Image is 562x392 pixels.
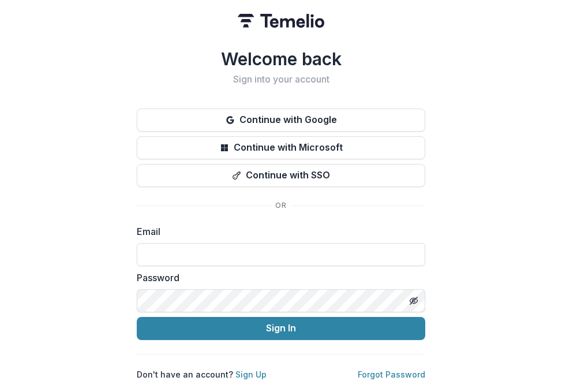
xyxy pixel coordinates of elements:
[137,74,425,85] h2: Sign into your account
[137,225,418,238] label: Email
[238,14,324,28] img: Temelio
[137,164,425,187] button: Continue with SSO
[235,369,267,379] a: Sign Up
[137,368,267,380] p: Don't have an account?
[137,317,425,340] button: Sign In
[137,271,418,285] label: Password
[137,136,425,159] button: Continue with Microsoft
[404,292,423,310] button: Toggle password visibility
[137,109,425,132] button: Continue with Google
[358,369,425,379] a: Forgot Password
[137,48,425,69] h1: Welcome back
